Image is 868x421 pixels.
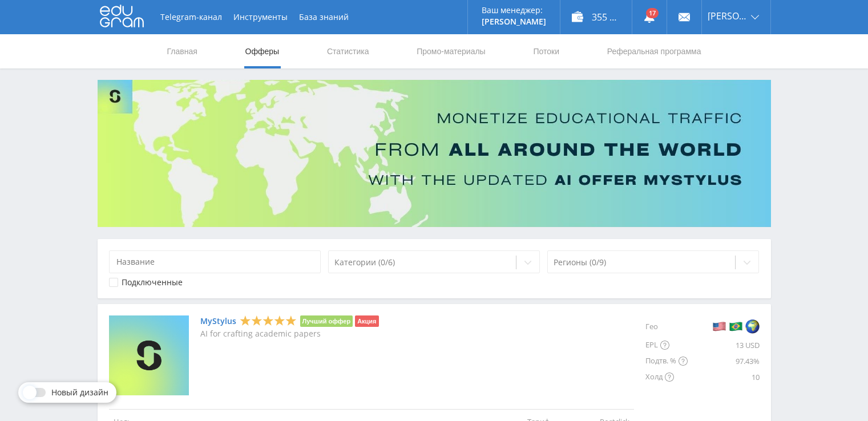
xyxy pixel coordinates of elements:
[688,369,760,385] div: 10
[688,353,760,369] div: 97.43%
[415,34,486,68] a: Промо-материалы
[532,34,560,68] a: Потоки
[326,34,370,68] a: Статистика
[482,17,546,26] p: [PERSON_NAME]
[688,337,760,353] div: 13 USD
[355,315,378,327] li: Акция
[300,315,353,327] li: Лучший оффер
[166,34,199,68] a: Главная
[645,337,688,353] div: EPL
[109,315,189,395] img: MyStylus
[645,315,688,337] div: Гео
[200,317,236,326] a: MyStylus
[606,34,703,68] a: Реферальная программа
[482,6,546,15] p: Ваш менеджер:
[244,34,281,68] a: Офферы
[200,329,379,338] p: AI for crafting academic papers
[645,369,688,385] div: Холд
[240,315,297,327] div: 5 Stars
[708,11,748,21] span: [PERSON_NAME]
[109,250,321,273] input: Название
[98,80,771,227] img: Banner
[122,278,183,287] div: Подключенные
[645,353,688,369] div: Подтв. %
[51,388,108,397] span: Новый дизайн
